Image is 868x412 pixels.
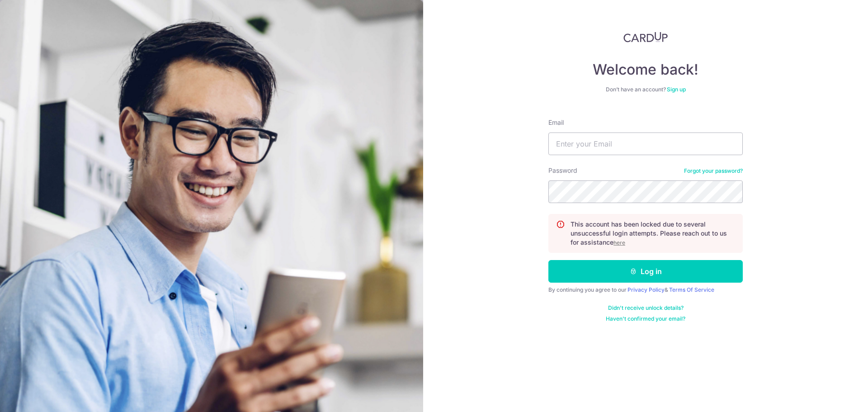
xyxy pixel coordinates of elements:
[608,304,684,312] a: Didn't receive unlock details?
[548,260,743,283] button: Log in
[684,167,743,175] a: Forgot your password?
[667,86,686,93] a: Sign up
[548,118,564,127] label: Email
[623,32,668,43] img: CardUp Logo
[548,286,743,294] div: By continuing you agree to our &
[548,86,743,93] div: Don’t have an account?
[548,61,743,79] h4: Welcome back!
[571,220,735,247] p: This account has been locked due to several unsuccessful login attempts. Please reach out to us f...
[548,133,743,155] input: Enter your Email
[627,286,665,293] a: Privacy Policy
[548,166,577,175] label: Password
[613,239,625,246] a: here
[606,315,685,322] a: Haven't confirmed your email?
[669,286,714,293] a: Terms Of Service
